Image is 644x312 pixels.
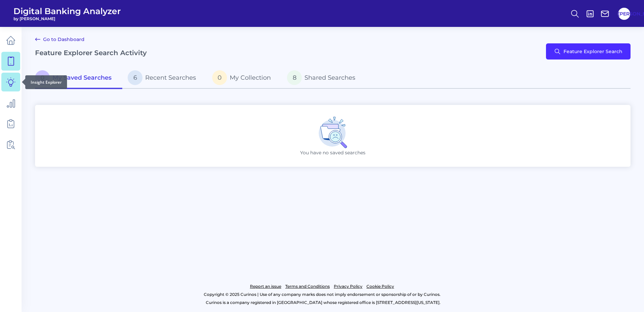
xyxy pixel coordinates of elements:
h2: Feature Explorer Search Activity [35,49,147,57]
span: 6 [128,70,142,85]
a: Go to Dashboard [35,35,85,43]
div: Insight Explorer [25,75,67,89]
a: 0My Saved Searches [35,68,122,89]
a: 6Recent Searches [122,68,207,89]
p: Curinos is a company registered in [GEOGRAPHIC_DATA] whose registered office is [STREET_ADDRESS][... [35,299,611,307]
span: Shared Searches [304,74,355,81]
span: My Collection [230,74,271,81]
a: Terms and Conditions [285,282,330,290]
span: Digital Banking Analyzer [13,6,121,16]
button: Feature Explorer Search [546,43,631,60]
a: Privacy Policy [334,282,362,290]
a: Report an issue [250,282,281,290]
span: 8 [287,70,302,85]
span: 0 [212,70,227,85]
span: by [PERSON_NAME] [13,16,121,21]
div: You have no saved searches [35,105,631,167]
span: My Saved Searches [53,74,111,81]
button: [PERSON_NAME] [618,8,630,20]
span: Recent Searches [145,74,196,81]
span: 0 [35,70,50,85]
span: Feature Explorer Search [563,49,622,54]
a: Cookie Policy [366,282,394,290]
a: 0My Collection [207,68,282,89]
p: Copyright © 2025 Curinos | Use of any company marks does not imply endorsement or sponsorship of ... [33,290,611,299]
a: 8Shared Searches [282,68,366,89]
